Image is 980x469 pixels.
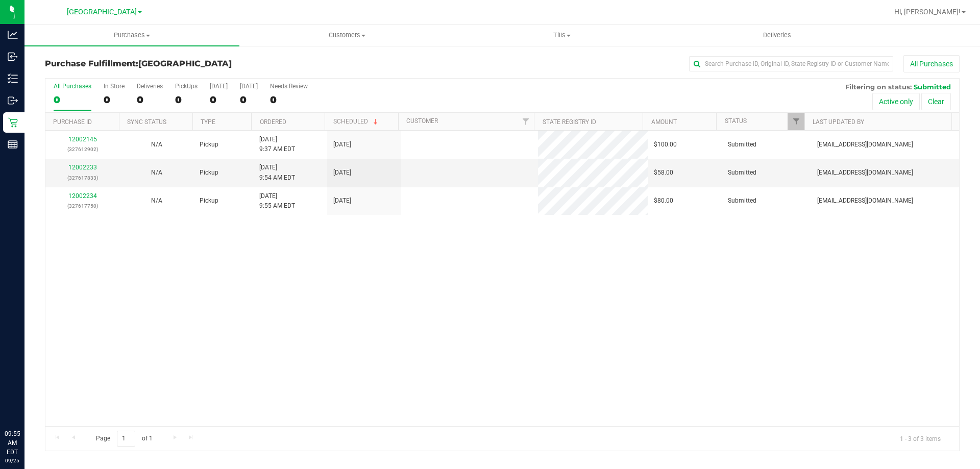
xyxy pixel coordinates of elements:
[53,118,92,126] a: Purchase ID
[728,140,756,150] span: Submitted
[333,118,380,125] a: Scheduled
[259,191,295,211] span: [DATE] 9:55 AM EDT
[10,387,41,418] iframe: Resource center
[654,140,677,150] span: $100.00
[914,83,951,91] span: Submitted
[87,431,161,447] span: Page of 1
[151,196,162,206] button: N/A
[8,139,18,150] inline-svg: Reports
[333,196,351,206] span: [DATE]
[175,83,198,90] div: PickUps
[5,457,20,464] p: 09/25
[45,59,350,68] h3: Purchase Fulfillment:
[259,135,295,154] span: [DATE] 9:37 AM EDT
[333,140,351,150] span: [DATE]
[210,83,228,90] div: [DATE]
[455,31,669,40] span: Tills
[333,168,351,178] span: [DATE]
[259,163,295,182] span: [DATE] 9:54 AM EDT
[151,169,162,176] span: Not Applicable
[127,118,166,126] a: Sync Status
[200,140,218,150] span: Pickup
[68,192,97,200] a: 12002234
[921,93,951,110] button: Clear
[749,31,805,40] span: Deliveries
[5,429,20,457] p: 09:55 AM EDT
[872,93,920,110] button: Active only
[406,117,438,125] a: Customer
[651,118,677,126] a: Amount
[728,168,756,178] span: Submitted
[240,31,454,40] span: Customers
[8,117,18,128] inline-svg: Retail
[788,113,804,130] a: Filter
[725,117,747,125] a: Status
[137,94,163,106] div: 0
[239,24,454,46] a: Customers
[654,196,673,206] span: $80.00
[54,94,91,106] div: 0
[200,196,218,206] span: Pickup
[137,83,163,90] div: Deliveries
[817,140,913,150] span: [EMAIL_ADDRESS][DOMAIN_NAME]
[52,173,113,183] p: (327617833)
[210,94,228,106] div: 0
[67,8,137,16] span: [GEOGRAPHIC_DATA]
[104,94,125,106] div: 0
[728,196,756,206] span: Submitted
[151,197,162,204] span: Not Applicable
[260,118,286,126] a: Ordered
[670,24,885,46] a: Deliveries
[24,31,239,40] span: Purchases
[8,52,18,62] inline-svg: Inbound
[52,201,113,211] p: (327617750)
[903,55,960,72] button: All Purchases
[454,24,669,46] a: Tills
[8,30,18,40] inline-svg: Analytics
[52,144,113,154] p: (327612902)
[689,56,893,71] input: Search Purchase ID, Original ID, State Registry ID or Customer Name...
[892,431,949,446] span: 1 - 3 of 3 items
[175,94,198,106] div: 0
[240,94,258,106] div: 0
[845,83,912,91] span: Filtering on status:
[270,94,308,106] div: 0
[117,431,135,447] input: 1
[54,83,91,90] div: All Purchases
[517,113,534,130] a: Filter
[8,95,18,106] inline-svg: Outbound
[200,168,218,178] span: Pickup
[813,118,864,126] a: Last Updated By
[151,140,162,150] button: N/A
[240,83,258,90] div: [DATE]
[151,141,162,148] span: Not Applicable
[894,8,961,16] span: Hi, [PERSON_NAME]!
[8,73,18,84] inline-svg: Inventory
[24,24,239,46] a: Purchases
[270,83,308,90] div: Needs Review
[68,164,97,171] a: 12002233
[104,83,125,90] div: In Store
[151,168,162,178] button: N/A
[201,118,215,126] a: Type
[68,136,97,143] a: 12002145
[817,196,913,206] span: [EMAIL_ADDRESS][DOMAIN_NAME]
[543,118,596,126] a: State Registry ID
[138,59,232,68] span: [GEOGRAPHIC_DATA]
[654,168,673,178] span: $58.00
[817,168,913,178] span: [EMAIL_ADDRESS][DOMAIN_NAME]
